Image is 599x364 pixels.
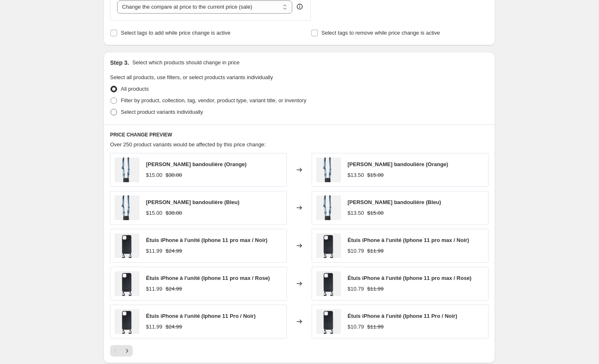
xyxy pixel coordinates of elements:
[348,237,469,243] span: Étuis iPhone à l'unité (Iphone 11 pro max / Noir)
[348,313,457,319] span: Étuis iPhone à l'unité (Iphone 11 Pro / Noir)
[121,109,203,115] span: Select product variants individually
[115,233,139,258] img: DSC00070_80x.jpg
[316,271,341,296] img: DSC00070_80x.jpg
[348,248,364,254] span: $10.79
[166,324,182,330] span: $24.99
[121,30,230,36] span: Select tags to add while price change is active
[121,97,306,103] span: Filter by product, collection, tag, vendor, product type, variant title, or inventory
[115,309,139,334] img: DSC00070_80x.jpg
[146,210,162,216] span: $15.00
[110,345,133,357] nav: Pagination
[115,195,139,220] img: DSC00114_80x.jpg
[121,86,149,92] span: All products
[322,30,440,36] span: Select tags to remove while price change is active
[146,286,162,292] span: $11.99
[146,248,162,254] span: $11.99
[146,237,268,243] span: Étuis iPhone à l'unité (Iphone 11 pro max / Noir)
[348,275,472,281] span: Étuis iPhone à l'unité (Iphone 11 pro max / Rose)
[121,345,133,357] button: Next
[348,286,364,292] span: $10.79
[166,286,182,292] span: $24.99
[110,59,129,67] h2: Step 3.
[316,233,341,258] img: DSC00070_80x.jpg
[316,309,341,334] img: DSC00070_80x.jpg
[348,161,448,167] span: [PERSON_NAME] bandoulière (Orange)
[146,172,162,178] span: $15.00
[367,324,384,330] span: $11.99
[110,132,489,138] h6: PRICE CHANGE PREVIEW
[348,324,364,330] span: $10.79
[367,248,384,254] span: $11.99
[146,324,162,330] span: $11.99
[296,2,304,11] div: help
[166,248,182,254] span: $24.99
[146,199,240,205] span: [PERSON_NAME] bandoulière (Bleu)
[132,59,240,67] p: Select which products should change in price
[348,210,364,216] span: $13.50
[166,210,182,216] span: $30.00
[146,313,256,319] span: Étuis iPhone à l'unité (Iphone 11 Pro / Noir)
[367,286,384,292] span: $11.99
[115,271,139,296] img: DSC00070_80x.jpg
[146,161,247,167] span: [PERSON_NAME] bandoulière (Orange)
[110,74,273,80] span: Select all products, use filters, or select products variants individually
[316,157,341,182] img: DSC00114_80x.jpg
[316,195,341,220] img: DSC00114_80x.jpg
[367,210,384,216] span: $15.00
[348,199,441,205] span: [PERSON_NAME] bandoulière (Bleu)
[166,172,182,178] span: $30.00
[348,172,364,178] span: $13.50
[115,157,139,182] img: DSC00114_80x.jpg
[367,172,384,178] span: $15.00
[110,141,266,148] span: Over 250 product variants would be affected by this price change:
[146,275,270,281] span: Étuis iPhone à l'unité (Iphone 11 pro max / Rose)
